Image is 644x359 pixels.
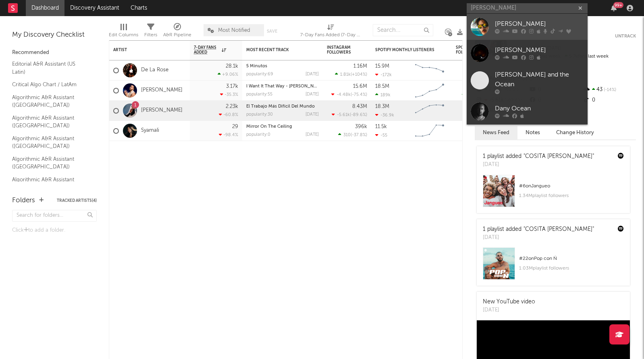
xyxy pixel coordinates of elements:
[332,112,367,117] div: ( )
[300,20,361,44] div: 7-Day Fans Added (7-Day Fans Added)
[495,104,584,114] div: Dany Ocean
[246,64,319,68] div: 5 Minutos
[194,45,220,55] span: 7-Day Fans Added
[411,121,448,141] svg: Chart title
[12,134,89,151] a: Algorithmic A&R Assistant ([GEOGRAPHIC_DATA])
[109,30,138,40] div: Edit Columns
[12,60,89,76] a: Editorial A&R Assistant (US Latin)
[113,48,174,52] div: Artist
[163,20,191,44] div: A&R Pipeline
[483,152,594,161] div: 1 playlist added
[602,88,616,92] span: -14 %
[411,60,448,81] svg: Chart title
[375,64,389,69] div: 15.9M
[519,181,624,191] div: # 6 on Jangueo
[353,84,367,89] div: 15.6M
[495,19,584,29] div: [PERSON_NAME]
[57,199,97,203] button: Tracked Artists(4)
[141,67,168,74] a: De La Rose
[375,48,436,52] div: Spotify Monthly Listeners
[483,298,535,306] div: New YouTube video
[495,70,584,89] div: [PERSON_NAME] and the Ocean
[226,104,238,109] div: 2.23k
[352,93,366,97] span: -75.4 %
[246,48,307,52] div: Most Recent Track
[246,112,273,117] div: popularity: 30
[375,124,387,129] div: 11.5k
[220,92,238,97] div: -35.3 %
[226,64,238,69] div: 28.1k
[246,133,270,137] div: popularity: 0
[548,126,602,139] button: Change History
[355,124,367,129] div: 396k
[615,32,636,40] button: Untrack
[467,14,588,40] a: [PERSON_NAME]
[246,104,315,109] a: El Trabajo Más Difícil Del Mundo
[582,95,636,106] div: 0
[477,175,630,213] a: #6onJangueo1.34Mplaylist followers
[218,72,238,77] div: +9.06 %
[12,30,97,40] div: My Discovery Checklist
[12,93,89,110] a: Algorithmic A&R Assistant ([GEOGRAPHIC_DATA])
[351,113,366,117] span: -89.6 %
[495,46,584,55] div: [PERSON_NAME]
[483,225,594,234] div: 1 playlist added
[12,48,97,58] div: Recommended
[305,112,319,117] div: [DATE]
[109,20,138,44] div: Edit Columns
[141,107,183,114] a: [PERSON_NAME]
[519,191,624,201] div: 1.34M playlist followers
[375,112,394,118] div: -36.9k
[524,154,594,159] a: "COSITA [PERSON_NAME]"
[343,133,351,137] span: 310
[144,20,157,44] div: Filters
[226,84,238,89] div: 3.17k
[375,133,387,138] div: -55
[12,175,89,192] a: Algorithmic A&R Assistant ([GEOGRAPHIC_DATA])
[305,92,319,97] div: [DATE]
[246,125,319,129] div: Mirror On The Ceiling
[352,104,367,109] div: 8.43M
[337,93,351,97] span: -4.48k
[219,132,238,137] div: -98.4 %
[462,92,496,97] div: ( )
[305,72,319,77] div: [DATE]
[141,87,183,94] a: [PERSON_NAME]
[483,306,535,314] div: [DATE]
[246,72,273,77] div: popularity: 69
[519,254,624,264] div: # 22 on Pop con Ñ
[144,30,157,40] div: Filters
[219,112,238,117] div: -60.8 %
[246,92,272,97] div: popularity: 55
[353,64,367,69] div: 1.16M
[300,30,361,40] div: 7-Day Fans Added (7-Day Fans Added)
[246,84,319,89] div: I Want It That Way - KARYO Remix
[12,114,89,130] a: Algorithmic A&R Assistant ([GEOGRAPHIC_DATA])
[12,226,97,235] div: Click to add a folder.
[411,101,448,121] svg: Chart title
[338,132,367,137] div: ( )
[467,3,588,13] input: Search for artists
[467,40,588,66] a: [PERSON_NAME]
[519,264,624,273] div: 1.03M playlist followers
[352,133,366,137] span: -37.8 %
[582,85,636,95] div: 43
[12,210,97,222] input: Search for folders...
[467,66,588,98] a: [PERSON_NAME] and the Ocean
[163,30,191,40] div: A&R Pipeline
[352,73,366,77] span: +104 %
[305,133,319,137] div: [DATE]
[327,45,355,55] div: Instagram Followers
[12,80,89,89] a: Critical Algo Chart / LatAm
[267,29,277,33] button: Save
[517,126,548,139] button: Notes
[12,196,35,205] div: Folders
[331,92,367,97] div: ( )
[340,73,351,77] span: 1.81k
[375,92,391,98] div: 189k
[141,127,159,134] a: Syamali
[375,84,389,89] div: 18.5M
[375,104,389,109] div: 18.3M
[246,104,319,109] div: El Trabajo Más Difícil Del Mundo
[246,84,338,89] a: I Want It That Way - [PERSON_NAME] Remix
